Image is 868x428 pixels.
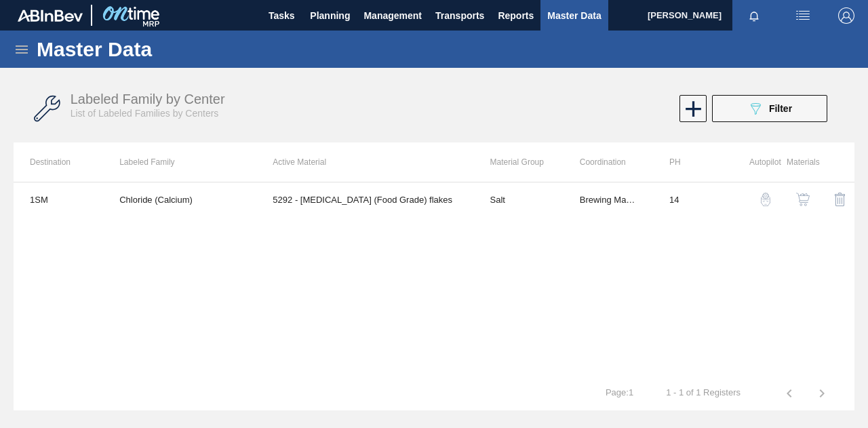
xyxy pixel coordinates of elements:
[712,95,827,122] button: Filter
[564,142,653,182] th: Coordination
[498,7,534,24] span: Reports
[71,108,219,119] span: List of Labeled Families by Centers
[832,191,848,208] img: delete-icon
[759,193,772,206] img: auto-pilot-icon
[14,182,103,216] td: 1SM
[705,95,834,122] div: Filter labeled family by center
[37,41,277,57] h1: Master Data
[435,7,484,24] span: Transports
[796,193,810,206] img: shopping-cart-icon
[267,7,296,24] span: Tasks
[103,142,256,182] th: Labeled Family
[14,142,103,182] th: Destination
[547,7,601,24] span: Master Data
[787,183,819,216] button: shopping-cart-icon
[71,92,225,106] span: Labeled Family by Center
[838,7,854,24] img: Logout
[564,182,653,216] td: Brewing Materials
[589,376,650,398] td: Page : 1
[310,7,350,24] span: Planning
[787,183,817,216] div: View Materials
[743,142,780,182] th: Autopilot
[363,7,422,24] span: Management
[18,9,83,22] img: TNhmsLtSVTkK8tSr43FrP2fwEKptu5GPRR3wAAAABJRU5ErkJggg==
[474,182,564,216] td: Salt
[824,183,856,216] button: delete-icon
[650,376,757,398] td: 1 - 1 of 1 Registers
[678,95,705,122] div: New labeled family by center
[474,142,564,182] th: Material Group
[769,103,792,114] span: Filter
[653,142,743,182] th: PH
[749,183,782,216] button: auto-pilot-icon
[256,142,473,182] th: Active Material
[732,6,776,25] button: Notifications
[103,182,256,216] td: Chloride (Calcium)
[824,183,854,216] div: Delete Labeled Family X Center
[653,182,743,216] td: 14
[795,7,811,24] img: userActions
[780,142,817,182] th: Materials
[749,183,780,216] div: Autopilot Configuration
[256,182,473,216] td: 5292 - [MEDICAL_DATA] (Food Grade) flakes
